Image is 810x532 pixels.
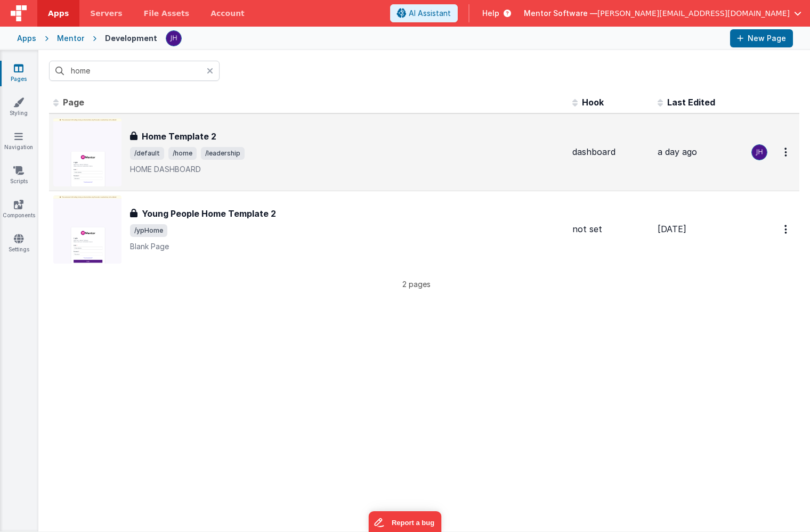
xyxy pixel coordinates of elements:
span: [DATE] [658,224,686,234]
div: dashboard [572,146,649,158]
span: Apps [48,8,69,19]
span: File Assets [144,8,190,19]
span: /home [168,147,197,160]
button: Options [778,141,795,163]
span: Mentor Software — [524,8,597,19]
img: c2badad8aad3a9dfc60afe8632b41ba8 [166,31,181,46]
button: AI Assistant [390,4,458,22]
span: /default [130,147,164,160]
button: Mentor Software — [PERSON_NAME][EMAIL_ADDRESS][DOMAIN_NAME] [524,8,801,19]
span: Hook [582,97,604,108]
span: Servers [90,8,122,19]
div: not set [572,223,649,235]
p: 2 pages [49,279,783,290]
span: [PERSON_NAME][EMAIL_ADDRESS][DOMAIN_NAME] [597,8,790,19]
div: Apps [17,33,36,44]
h3: Young People Home Template 2 [142,207,276,220]
span: Last Edited [667,97,715,108]
button: Options [778,218,795,240]
p: HOME DASHBOARD [130,164,564,175]
span: /leadership [201,147,245,160]
div: Development [105,33,157,44]
span: AI Assistant [409,8,451,19]
span: Page [63,97,84,108]
button: New Page [730,29,793,47]
input: Search pages, id's ... [49,61,220,81]
span: a day ago [658,146,697,157]
p: Blank Page [130,241,564,252]
span: /ypHome [130,224,167,237]
img: c2badad8aad3a9dfc60afe8632b41ba8 [752,145,767,160]
div: Mentor [57,33,84,44]
span: Help [482,8,499,19]
h3: Home Template 2 [142,130,216,143]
